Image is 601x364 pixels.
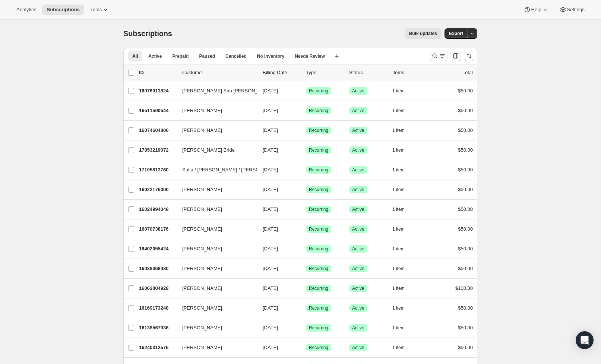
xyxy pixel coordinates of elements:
div: 16240312576[PERSON_NAME][DATE]SuccessRecurringSuccessActive1 item$50.00 [139,342,473,353]
button: Search and filter results [430,51,447,61]
span: $50.00 [458,266,473,271]
p: 16038068480 [139,265,176,272]
span: Cancelled [225,53,247,59]
span: 1 item [392,147,405,153]
span: 1 item [392,246,405,252]
button: 1 item [392,204,413,215]
span: [DATE] [263,226,278,232]
button: 1 item [392,165,413,175]
span: Active [352,325,364,331]
p: 16511500544 [139,107,176,114]
p: ID [139,69,176,76]
p: 16402055424 [139,245,176,253]
span: [PERSON_NAME] [182,285,222,292]
span: Recurring [309,108,328,114]
button: [PERSON_NAME] [178,184,252,196]
div: Type [306,69,343,76]
div: 16063004928[PERSON_NAME][DATE]SuccessRecurringSuccessActive1 item$100.00 [139,283,473,294]
div: 16138567936[PERSON_NAME][DATE]SuccessRecurringSuccessActive1 item$50.00 [139,323,473,333]
span: Recurring [309,305,328,311]
button: 1 item [392,283,413,294]
span: Needs Review [295,53,325,59]
span: $50.00 [458,127,473,133]
span: $50.00 [458,187,473,192]
span: Active [352,187,364,193]
span: Active [352,285,364,291]
span: 1 item [392,325,405,331]
span: Tools [90,7,102,13]
button: 1 item [392,224,413,234]
div: 16169173248[PERSON_NAME][DATE]SuccessRecurringSuccessActive1 item$50.00 [139,303,473,313]
button: Subscriptions [42,4,84,15]
p: 16138567936 [139,324,176,332]
button: [PERSON_NAME] [178,322,252,334]
span: Prepaid [172,53,189,59]
button: 1 item [392,145,413,155]
span: No inventory [257,53,284,59]
p: Billing Date [263,69,300,76]
div: 16074604800[PERSON_NAME][DATE]SuccessRecurringSuccessActive1 item$50.00 [139,125,473,136]
div: 16022176000[PERSON_NAME][DATE]SuccessRecurringSuccessActive1 item$50.00 [139,184,473,195]
p: 17853219072 [139,146,176,154]
span: $50.00 [458,325,473,330]
button: Bulk updates [405,28,442,39]
span: [DATE] [263,147,278,153]
span: Subscriptions [47,7,80,13]
span: Paused [199,53,215,59]
div: 17853219072[PERSON_NAME] Bride[DATE]SuccessRecurringSuccessActive1 item$50.00 [139,145,473,155]
button: 1 item [392,184,413,195]
button: 1 item [392,342,413,353]
span: Analytics [16,7,36,13]
button: Sort the results [464,51,474,61]
button: 1 item [392,105,413,116]
span: Recurring [309,206,328,212]
span: Active [352,206,364,212]
span: Active [352,345,364,351]
span: 1 item [392,305,405,311]
span: $50.00 [458,88,473,94]
span: [PERSON_NAME] Bride [182,146,235,154]
button: Customize table column order and visibility [450,51,461,61]
button: Create new view [331,51,343,61]
p: 16076013824 [139,87,176,95]
button: [PERSON_NAME] Bride [178,144,252,156]
span: 1 item [392,167,405,173]
span: $50.00 [458,246,473,251]
span: [DATE] [263,325,278,330]
span: Active [352,127,364,133]
div: Items [392,69,430,76]
span: Recurring [309,226,328,232]
button: [PERSON_NAME] [178,243,252,255]
span: $50.00 [458,108,473,113]
span: 1 item [392,108,405,114]
button: [PERSON_NAME] [178,263,252,275]
button: Export [445,28,468,39]
span: $50.00 [458,226,473,232]
span: All [132,53,138,59]
span: Recurring [309,266,328,272]
button: [PERSON_NAME] [178,124,252,136]
span: [DATE] [263,345,278,350]
p: 17105813760 [139,166,176,174]
span: Active [352,246,364,252]
button: 1 item [392,244,413,254]
span: [PERSON_NAME] [182,324,222,332]
div: 16511500544[PERSON_NAME][DATE]SuccessRecurringSuccessActive1 item$50.00 [139,105,473,116]
div: 16402055424[PERSON_NAME][DATE]SuccessRecurringSuccessActive1 item$50.00 [139,244,473,254]
span: $50.00 [458,147,473,153]
span: [DATE] [263,88,278,94]
span: 1 item [392,345,405,351]
span: [PERSON_NAME] [182,245,222,253]
span: $50.00 [458,167,473,172]
button: [PERSON_NAME] [178,302,252,314]
button: 1 item [392,86,413,96]
button: 1 item [392,125,413,136]
div: 17105813760Sofia / [PERSON_NAME] / [PERSON_NAME][DATE]SuccessRecurringSuccessActive1 item$50.00 [139,165,473,175]
span: [PERSON_NAME] [182,344,222,351]
p: 16169173248 [139,304,176,312]
p: 16022176000 [139,186,176,193]
span: Recurring [309,127,328,133]
span: Recurring [309,88,328,94]
span: [PERSON_NAME] [182,225,222,233]
button: [PERSON_NAME] San [PERSON_NAME] [178,85,252,97]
